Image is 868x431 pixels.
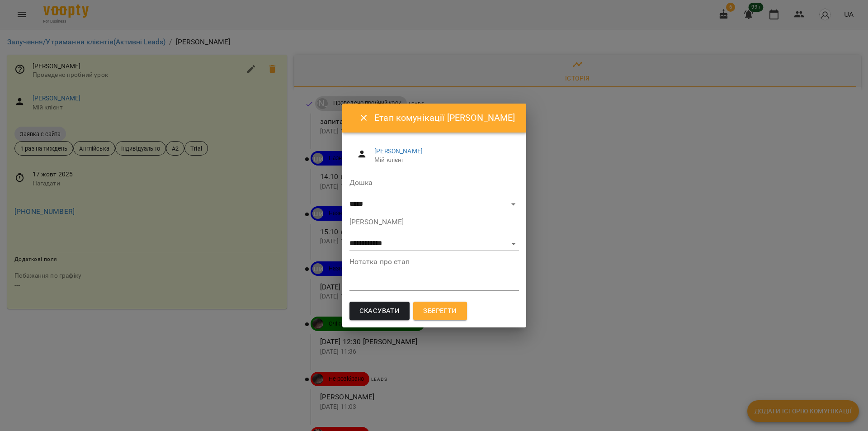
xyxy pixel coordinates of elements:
[349,302,410,321] button: Скасувати
[374,111,515,125] h6: Етап комунікації [PERSON_NAME]
[353,107,375,129] button: Close
[349,218,519,226] label: [PERSON_NAME]
[359,305,400,317] span: Скасувати
[413,302,467,321] button: Зберегти
[349,179,519,186] label: Дошка
[423,305,457,317] span: Зберегти
[374,147,423,155] a: [PERSON_NAME]
[349,258,519,265] label: Нотатка про етап
[374,156,511,165] span: Мій клієнт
